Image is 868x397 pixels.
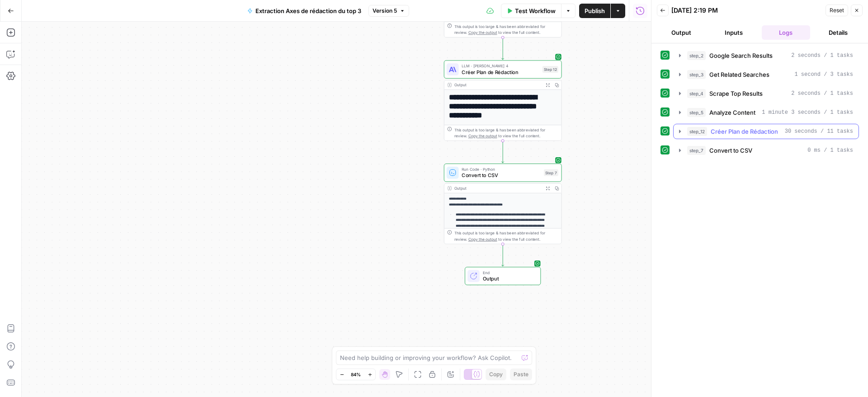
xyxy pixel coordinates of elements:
[454,127,558,139] div: This output is too large & has been abbreviated for review. to view the full content.
[830,6,844,14] span: Reset
[462,63,539,69] span: LLM · [PERSON_NAME] 4
[483,270,534,276] span: End
[454,230,558,242] div: This output is too large & has been abbreviated for review. to view the full content.
[709,25,758,40] button: Inputs
[454,185,541,191] div: Output
[687,108,706,117] span: step_5
[674,124,859,139] button: 30 seconds / 11 tasks
[674,48,859,63] button: 2 seconds / 1 tasks
[709,89,763,98] span: Scrape Top Results
[807,146,853,154] span: 0 ms / 1 tasks
[579,4,610,18] button: Publish
[462,172,541,179] span: Convert to CSV
[501,4,561,18] button: Test Workflow
[709,146,752,155] span: Convert to CSV
[502,244,504,266] g: Edge from step_7 to end
[709,70,769,79] span: Get Related Searches
[709,51,773,60] span: Google Search Results
[462,68,539,76] span: Créer Plan de Rédaction
[762,108,853,117] span: 1 minute 3 seconds / 1 tasks
[794,70,853,79] span: 1 second / 3 tasks
[687,51,706,60] span: step_2
[515,6,556,15] span: Test Workflow
[674,143,859,158] button: 0 ms / 1 tasks
[585,6,605,15] span: Publish
[373,7,397,15] span: Version 5
[687,89,706,98] span: step_4
[674,105,859,120] button: 1 minute 3 seconds / 1 tasks
[674,67,859,82] button: 1 second / 3 tasks
[368,5,409,17] button: Version 5
[454,23,558,36] div: This output is too large & has been abbreviated for review. to view the full content.
[502,141,504,163] g: Edge from step_12 to step_7
[454,82,541,88] div: Output
[687,146,706,155] span: step_7
[791,89,853,98] span: 2 seconds / 1 tasks
[542,66,558,73] div: Step 12
[242,4,367,18] button: Extraction Axes de rédaction du top 3
[486,369,506,380] button: Copy
[687,127,707,136] span: step_12
[255,6,361,15] span: Extraction Axes de rédaction du top 3
[687,70,706,79] span: step_3
[468,134,497,138] span: Copy the output
[468,237,497,241] span: Copy the output
[483,275,534,283] span: Output
[502,37,504,60] g: Edge from step_5 to step_12
[709,108,755,117] span: Analyze Content
[814,25,863,40] button: Details
[674,86,859,101] button: 2 seconds / 1 tasks
[510,369,532,380] button: Paste
[462,166,541,172] span: Run Code · Python
[762,25,811,40] button: Logs
[791,51,853,60] span: 2 seconds / 1 tasks
[351,371,361,378] span: 84%
[444,267,562,285] div: EndOutput
[544,169,558,176] div: Step 7
[711,127,778,136] span: Créer Plan de Rédaction
[657,25,706,40] button: Output
[826,5,848,16] button: Reset
[785,127,853,135] span: 30 seconds / 11 tasks
[489,370,503,378] span: Copy
[468,30,497,35] span: Copy the output
[514,370,528,378] span: Paste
